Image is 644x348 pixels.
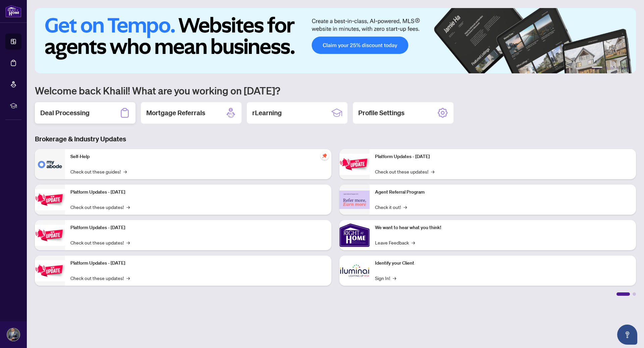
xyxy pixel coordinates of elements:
[146,108,205,118] h2: Mortgage Referrals
[321,152,329,160] span: pushpin
[70,203,130,211] a: Check out these updates!→
[375,274,396,282] a: Sign In!→
[70,168,127,175] a: Check out these guides!→
[35,225,65,246] img: Platform Updates - July 21, 2025
[393,274,396,282] span: →
[592,67,602,69] button: 1
[70,239,130,246] a: Check out these updates!→
[358,108,405,118] h2: Profile Settings
[5,5,21,17] img: logo
[35,84,636,97] h1: Welcome back Khalil! What are you working on [DATE]?
[375,168,434,175] a: Check out these updates!→
[70,274,130,282] a: Check out these updates!→
[35,8,636,73] img: Slide 0
[70,224,326,231] p: Platform Updates - [DATE]
[70,153,326,160] p: Self-Help
[404,203,407,211] span: →
[123,168,127,175] span: →
[616,67,619,69] button: 4
[375,189,631,196] p: Agent Referral Program
[610,67,613,69] button: 3
[7,328,20,341] img: Profile Icon
[339,191,370,209] img: Agent Referral Program
[339,220,370,250] img: We want to hear what you think!
[375,153,631,160] p: Platform Updates - [DATE]
[412,239,415,246] span: →
[35,149,65,179] img: Self-Help
[339,154,370,175] img: Platform Updates - June 23, 2025
[621,67,624,69] button: 5
[126,239,130,246] span: →
[70,189,326,196] p: Platform Updates - [DATE]
[35,260,65,281] img: Platform Updates - July 8, 2025
[339,256,370,286] img: Identify your Client
[627,67,629,69] button: 6
[375,203,407,211] a: Check it out!→
[617,325,637,345] button: Open asap
[375,224,631,231] p: We want to hear what you think!
[431,168,434,175] span: →
[252,108,282,118] h2: rLearning
[35,134,636,144] h3: Brokerage & Industry Updates
[375,239,415,246] a: Leave Feedback→
[126,274,130,282] span: →
[375,260,631,267] p: Identify your Client
[40,108,90,118] h2: Deal Processing
[35,189,65,210] img: Platform Updates - September 16, 2025
[70,260,326,267] p: Platform Updates - [DATE]
[126,203,130,211] span: →
[605,67,608,69] button: 2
